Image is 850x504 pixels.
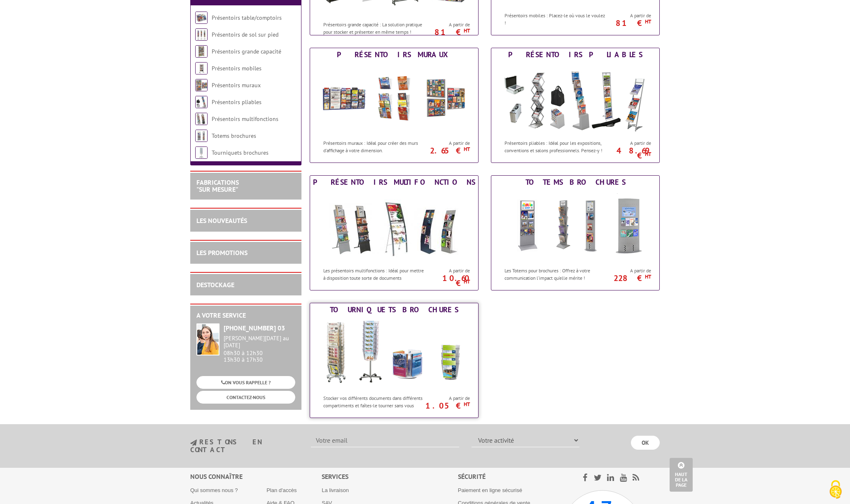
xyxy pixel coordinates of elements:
span: A partir de [609,267,651,274]
div: 08h30 à 12h30 13h30 à 17h30 [224,335,295,363]
div: Nous connaître [190,472,322,481]
span: A partir de [428,267,470,274]
p: 48.69 € [605,148,651,158]
sup: HT [645,18,651,25]
p: 81 € [424,30,470,35]
sup: HT [464,27,470,34]
a: Présentoirs multifonctions Présentoirs multifonctions Les présentoirs multifonctions : Idéal pour... [310,175,479,290]
a: Présentoirs pliables [212,98,262,106]
a: Haut de la page [670,458,693,492]
div: Services [322,472,458,481]
img: Totems brochures [499,189,652,263]
img: Présentoirs table/comptoirs [195,12,208,24]
p: Présentoirs mobiles : Placez-le où vous le voulez ! [504,12,607,26]
a: Paiement en ligne sécurisé [458,487,522,493]
p: 228 € [605,276,651,281]
p: 2.65 € [424,148,470,153]
input: OK [631,436,660,450]
a: Totems brochures [212,132,256,139]
img: Présentoirs multifonctions [195,113,208,125]
a: Présentoirs pliables Présentoirs pliables Présentoirs pliables : Idéal pour les expositions, conv... [491,48,660,163]
strong: [PHONE_NUMBER] 03 [224,324,285,332]
input: Votre email [311,433,459,447]
a: Tourniquets brochures Tourniquets brochures Stocker vos différents documents dans différents comp... [310,303,479,418]
p: 1.05 € [424,403,470,408]
img: Totems brochures [195,130,208,142]
a: Présentoirs multifonctions [212,115,278,123]
a: DESTOCKAGE [196,281,234,289]
img: Présentoirs de sol sur pied [195,28,208,41]
a: Présentoirs de sol sur pied [212,31,278,38]
p: Stocker vos différents documents dans différents compartiments et faîtes-le tourner sans vous dép... [323,395,425,416]
img: widget-service.jpg [196,323,220,355]
img: Tourniquets brochures [318,316,470,390]
a: Totems brochures Totems brochures Les Totems pour brochures : Offrez à votre communication l’impa... [491,175,660,290]
p: Les Totems pour brochures : Offrez à votre communication l’impact qu’elle mérite ! [504,267,607,281]
img: Présentoirs pliables [195,96,208,108]
span: A partir de [609,140,651,146]
img: Tourniquets brochures [195,146,208,159]
p: Les présentoirs multifonctions : Idéal pour mettre à disposition toute sorte de documents [323,267,425,281]
img: Cookies (fenêtre modale) [825,479,846,500]
img: Présentoirs muraux [195,79,208,91]
img: Présentoirs pliables [499,61,652,135]
img: Présentoirs grande capacité [195,45,208,58]
div: Présentoirs muraux [312,50,476,59]
p: 81 € [605,21,651,26]
p: Présentoirs muraux : Idéal pour créer des murs d'affichage à votre dimension. [323,139,425,153]
a: Plan d'accès [266,487,297,493]
sup: HT [464,146,470,153]
p: Présentoirs grande capacité : La solution pratique pour stocker et présenter en même temps ! [323,21,425,35]
div: Présentoirs multifonctions [312,178,476,187]
img: Présentoirs mobiles [195,62,208,74]
a: Présentoirs mobiles [212,65,262,72]
img: newsletter.jpg [190,439,197,446]
a: Présentoirs muraux Présentoirs muraux Présentoirs muraux : Idéal pour créer des murs d'affichage ... [310,48,479,163]
sup: HT [645,273,651,280]
img: Présentoirs multifonctions [318,189,470,263]
span: A partir de [428,140,470,146]
div: [PERSON_NAME][DATE] au [DATE] [224,335,295,349]
span: A partir de [428,21,470,28]
a: FABRICATIONS"Sur Mesure" [196,178,239,194]
a: Qui sommes nous ? [190,487,238,493]
div: Totems brochures [493,178,657,187]
div: Sécurité [458,472,561,481]
sup: HT [464,401,470,408]
div: Présentoirs pliables [493,50,657,59]
a: Présentoirs grande capacité [212,48,281,55]
a: ON VOUS RAPPELLE ? [196,376,295,389]
a: Présentoirs table/comptoirs [212,14,282,21]
span: A partir de [428,395,470,402]
a: LES PROMOTIONS [196,249,248,257]
a: Présentoirs muraux [212,81,261,89]
span: A partir de [609,12,651,19]
h2: A votre service [196,312,295,319]
sup: HT [645,151,651,158]
h3: restons en contact [190,439,299,453]
a: Tourniquets brochures [212,149,269,156]
div: Tourniquets brochures [312,305,476,314]
a: La livraison [322,487,349,493]
sup: HT [464,278,470,285]
a: CONTACTEZ-NOUS [196,391,295,404]
a: LES NOUVEAUTÉS [196,216,247,225]
p: Présentoirs pliables : Idéal pour les expositions, conventions et salons professionnels. Pensez-y ! [504,139,607,153]
p: 10.60 € [424,276,470,286]
button: Cookies (fenêtre modale) [821,476,850,504]
img: Présentoirs muraux [318,61,470,135]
